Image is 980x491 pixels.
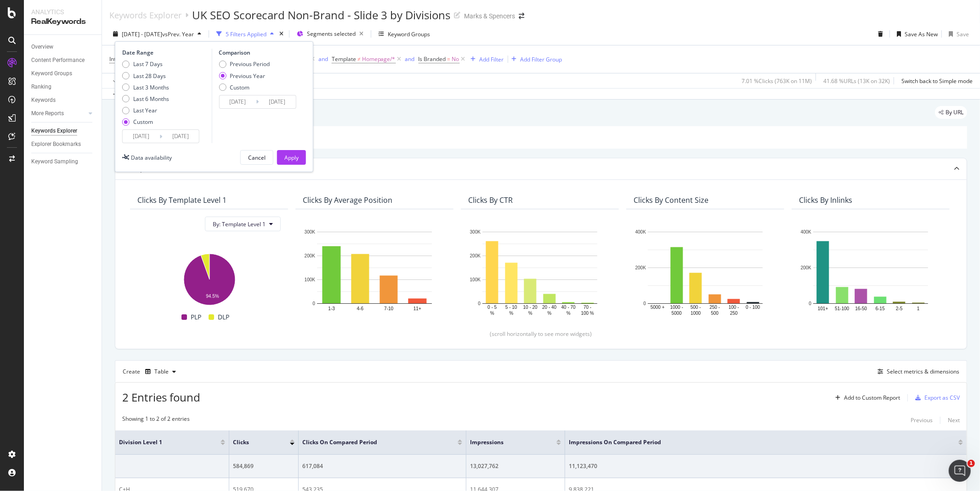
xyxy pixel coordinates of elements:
[133,106,157,114] div: Last Year
[924,394,960,402] div: Export as CSV
[259,95,295,108] input: End Date
[388,30,430,38] div: Keyword Groups
[799,195,852,205] div: Clicks By Inlinks
[277,150,306,165] button: Apply
[470,438,543,446] span: Impressions
[818,306,828,311] text: 101+
[328,306,335,311] text: 1-3
[357,55,361,63] span: ≠
[133,118,153,126] div: Custom
[691,305,701,310] text: 500 -
[312,301,315,306] text: 0
[133,72,166,80] div: Last 28 Days
[191,312,201,323] span: PLP
[490,311,494,316] text: %
[31,109,86,118] a: More Reports
[332,55,356,63] span: Template
[126,330,956,338] div: (scroll horizontally to see more widgets)
[303,195,392,205] div: Clicks By Average Position
[569,462,963,470] div: 11,123,470
[583,305,591,310] text: 70 -
[305,277,316,282] text: 100K
[949,460,971,482] iframe: Intercom live chat
[528,311,532,316] text: %
[799,227,942,317] svg: A chart.
[470,229,481,234] text: 300K
[131,154,172,162] div: Data availability
[452,53,459,66] span: No
[509,311,513,316] text: %
[219,95,256,108] input: Start Date
[468,195,513,205] div: Clicks By CTR
[284,154,299,162] div: Apply
[375,27,434,41] button: Keyword Groups
[230,72,265,80] div: Previous Year
[912,391,960,405] button: Export as CSV
[109,10,181,20] a: Keywords Explorer
[898,73,973,88] button: Switch back to Simple mode
[478,301,481,306] text: 0
[581,311,594,316] text: 100 %
[305,253,316,258] text: 200K
[742,77,812,85] div: 7.01 % Clicks ( 763K on 11M )
[233,462,295,470] div: 584,869
[405,55,415,63] button: and
[31,126,95,136] a: Keywords Explorer
[318,55,328,63] button: and
[162,130,199,143] input: End Date
[414,306,421,311] text: 11+
[823,77,890,85] div: 41.68 % URLs ( 13K on 32K )
[948,415,960,426] button: Next
[302,438,444,446] span: Clicks On Compared Period
[855,306,867,311] text: 16-50
[122,60,169,68] div: Last 7 Days
[31,82,95,92] a: Ranking
[651,305,665,310] text: 5000 +
[521,56,562,63] div: Add Filter Group
[122,106,169,114] div: Last Year
[219,60,270,68] div: Previous Period
[523,305,538,310] text: 10 - 20
[905,30,938,38] div: Save As New
[122,390,200,405] span: 2 Entries found
[635,229,646,234] text: 400K
[122,415,190,426] div: Showing 1 to 2 of 2 entries
[670,305,683,310] text: 1000 -
[876,306,885,311] text: 6-15
[31,56,95,65] a: Content Performance
[542,305,557,310] text: 20 - 40
[746,305,760,310] text: 0 - 100
[31,139,95,149] a: Explorer Bookmarks
[835,306,850,311] text: 51-100
[133,84,169,91] div: Last 3 Months
[935,106,967,119] div: legacy label
[968,460,975,467] span: 1
[634,195,708,205] div: Clicks By Content Size
[946,110,963,115] span: By URL
[357,306,364,311] text: 4-6
[948,416,960,424] div: Next
[154,369,169,374] div: Table
[31,82,51,92] div: Ranking
[122,118,169,126] div: Custom
[730,311,738,316] text: 250
[801,229,812,234] text: 400K
[709,305,720,310] text: 250 -
[911,415,933,426] button: Previous
[219,72,270,80] div: Previous Year
[468,227,612,317] svg: A chart.
[213,220,266,228] span: By: Template Level 1
[307,30,356,38] span: Segments selected
[470,462,561,470] div: 13,027,762
[711,311,719,316] text: 500
[133,60,163,68] div: Last 7 Days
[142,364,180,379] button: Table
[566,311,571,316] text: %
[31,139,81,149] div: Explorer Bookmarks
[467,54,504,65] button: Add Filter
[634,227,777,317] svg: A chart.
[480,56,504,63] div: Add Filter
